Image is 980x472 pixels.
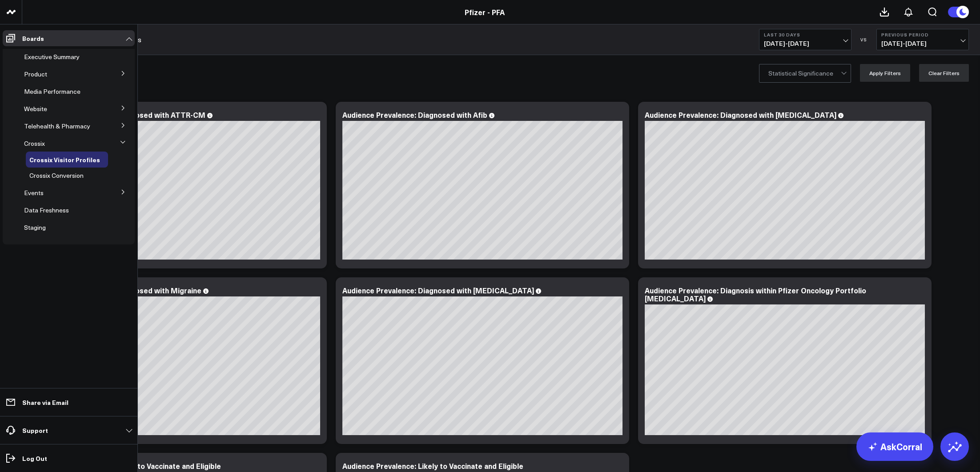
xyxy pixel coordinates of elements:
b: Last 30 Days [764,32,847,37]
div: Audience Prevalence: Diagnosed with [MEDICAL_DATA] [645,110,836,120]
span: [DATE] - [DATE] [881,40,964,47]
button: Last 30 Days[DATE]-[DATE] [759,29,851,50]
span: Executive Summary [24,52,80,61]
span: Media Performance [24,87,80,96]
span: Crossix Visitor Profiles [29,155,100,164]
button: Apply Filters [860,64,910,82]
span: Website [24,104,47,113]
p: Boards [22,35,44,42]
a: Telehealth & Pharmacy [24,123,90,130]
p: Log Out [22,455,47,462]
a: Pfizer - PFA [465,7,505,17]
a: Data Freshness [24,207,69,214]
p: Share via Email [22,399,68,406]
b: Previous Period [881,32,964,37]
a: Crossix [24,140,45,147]
span: Crossix Conversion [29,171,84,180]
a: Events [24,189,44,196]
a: Product [24,71,47,78]
span: Staging [24,223,46,232]
span: Events [24,188,44,197]
span: Telehealth & Pharmacy [24,122,90,130]
div: Audience Prevalence: Diagnosed with [MEDICAL_DATA] [342,285,534,295]
div: Audience Prevalence: Diagnosis within Pfizer Oncology Portfolio [MEDICAL_DATA] [645,285,866,303]
div: Audience Prevalence: Likely to Vaccinate and Eligible [342,461,523,471]
a: Executive Summary [24,53,80,60]
div: Audience Prevalence: Diagnosed with Afib [342,110,487,120]
div: VS [856,37,872,42]
a: Crossix Conversion [29,172,84,179]
span: [DATE] - [DATE] [764,40,847,47]
a: Log Out [3,450,135,466]
button: Clear Filters [919,64,969,82]
span: Product [24,70,47,78]
a: Website [24,105,47,112]
a: Crossix Visitor Profiles [29,156,100,163]
a: Media Performance [24,88,80,95]
a: AskCorral [856,432,933,461]
button: Previous Period[DATE]-[DATE] [876,29,969,50]
a: Staging [24,224,46,231]
span: Data Freshness [24,206,69,214]
span: Crossix [24,139,45,148]
p: Support [22,427,48,434]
